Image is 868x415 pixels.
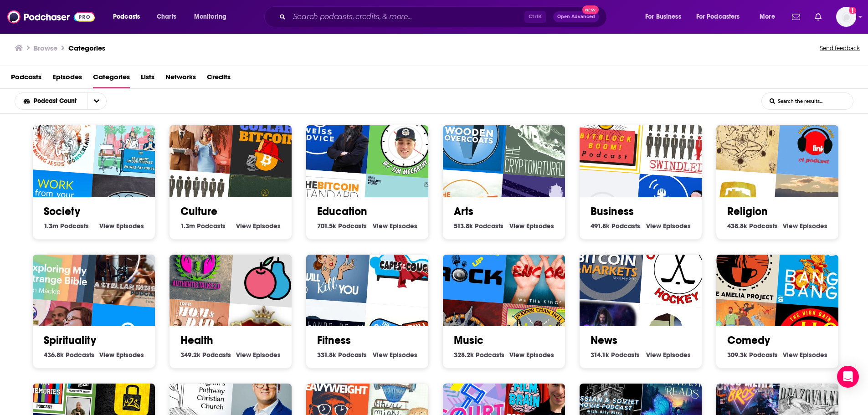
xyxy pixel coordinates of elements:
[180,222,195,230] span: 1.3m
[188,10,238,24] button: open menu
[44,351,64,359] span: 436.8k
[180,205,217,218] a: Culture
[317,351,367,359] a: 331.8k Fitness Podcasts
[116,222,144,230] span: Episodes
[289,10,524,24] input: Search podcasts, credits, & more...
[373,222,388,230] span: View
[107,10,152,24] button: open menu
[180,351,200,359] span: 349.2k
[776,101,855,179] div: Imparables el Podcast
[760,10,775,23] span: More
[817,42,863,55] button: Send feedback
[704,96,782,174] div: Caminhos Do Paganismo
[591,205,634,218] a: Business
[165,70,196,88] span: Networks
[93,230,171,308] div: A Stellar Insight
[15,92,121,110] h2: Choose List sort
[60,222,89,230] span: Podcasts
[93,70,130,88] a: Categories
[640,230,718,308] img: Off the Wall Hockey Show
[66,351,94,359] span: Podcasts
[20,225,98,303] img: Exploring My Strange Bible
[727,351,747,359] span: 309.3k
[509,222,554,230] a: View Arts Episodes
[194,10,226,23] span: Monitoring
[236,351,251,359] span: View
[645,10,681,23] span: For Business
[68,44,105,52] a: Categories
[7,8,95,26] a: Podchaser - Follow, Share and Rate Podcasts
[800,222,827,230] span: Episodes
[727,222,747,230] span: 438.8k
[202,351,231,359] span: Podcasts
[366,230,445,308] div: Capes On the Couch - Where Comics Get Counseling
[567,225,645,303] img: Bitcoin & Markets
[783,351,798,359] span: View
[591,222,610,230] span: 491.8k
[567,96,645,174] img: The BitBlockBoom Bitcoin Podcast
[783,222,827,230] a: View Religion Episodes
[113,10,140,23] span: Podcasts
[317,351,336,359] span: 331.8k
[783,351,827,359] a: View Comedy Episodes
[99,222,114,230] span: View
[373,351,417,359] a: View Fitness Episodes
[509,351,554,359] a: View Music Episodes
[34,98,80,104] span: Podcast Count
[293,96,372,174] div: Weiss Advice
[591,222,640,230] a: 491.8k Business Podcasts
[454,333,483,347] a: Music
[20,96,98,174] div: Eat Me Drink Me Podcast
[253,351,281,359] span: Episodes
[157,96,235,174] img: Your Mom & Dad
[503,230,581,308] img: WTK: Encore
[207,70,231,88] a: Credits
[836,7,856,27] img: User Profile
[338,351,367,359] span: Podcasts
[99,222,144,230] a: View Society Episodes
[99,351,144,359] a: View Spirituality Episodes
[704,225,782,303] img: The Amelia Project
[454,351,474,359] span: 328.2k
[591,333,617,347] a: News
[727,333,770,347] a: Comedy
[749,351,778,359] span: Podcasts
[526,222,554,230] span: Episodes
[646,222,691,230] a: View Business Episodes
[526,351,554,359] span: Episodes
[157,10,176,23] span: Charts
[783,222,798,230] span: View
[849,7,856,14] svg: Add a profile image
[230,230,308,308] div: Maintenance Phase
[52,70,82,88] a: Episodes
[293,225,372,303] img: This Podcast Will Kill You
[236,222,251,230] span: View
[180,333,213,347] a: Health
[93,101,171,179] img: Podcast But Outside
[788,9,804,25] a: Show notifications dropdown
[646,351,661,359] span: View
[776,230,855,308] img: Comedy Bang Bang: The Podcast
[141,70,154,88] a: Lists
[454,222,473,230] span: 513.8k
[197,222,226,230] span: Podcasts
[553,11,599,22] button: Open AdvancedNew
[44,351,94,359] a: 436.8k Spirituality Podcasts
[236,222,281,230] a: View Culture Episodes
[180,351,231,359] a: 349.2k Health Podcasts
[727,222,778,230] a: 438.8k Religion Podcasts
[509,222,524,230] span: View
